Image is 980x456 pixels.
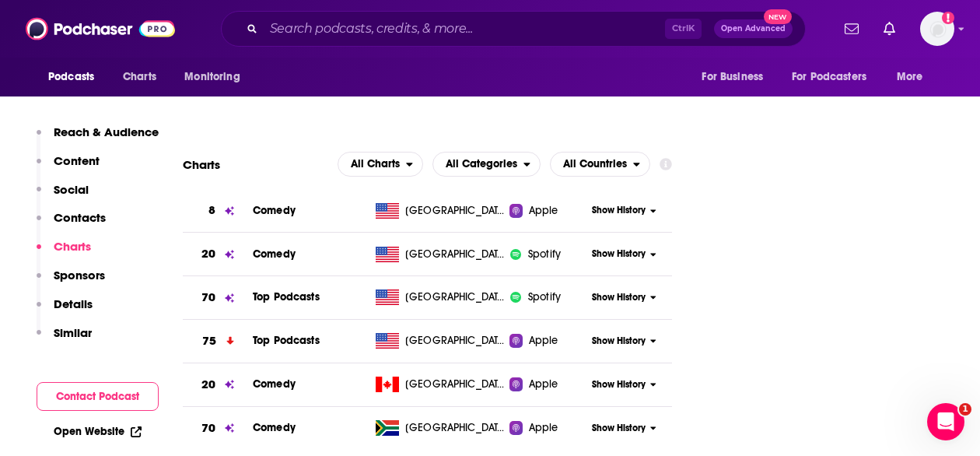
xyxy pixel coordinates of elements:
button: open menu [338,152,423,177]
span: Show History [592,291,646,304]
span: Monitoring [184,66,240,88]
span: United States [405,247,506,262]
p: Sponsors [54,268,105,282]
button: Details [37,296,93,325]
span: Logged in as aridings [920,12,954,46]
span: Charts [123,66,156,88]
a: Comedy [253,377,296,391]
span: United States [405,333,506,349]
a: iconImageSpotify [509,289,587,305]
p: Details [54,296,93,311]
span: Ctrl K [665,19,702,39]
button: Show History [587,422,661,435]
img: iconImage [509,291,522,303]
span: Spotify [528,289,561,305]
a: Apple [509,333,587,349]
button: Similar [37,325,92,354]
img: iconImage [509,248,522,261]
span: Show History [592,422,646,435]
a: Show notifications dropdown [877,16,901,42]
a: 75 [183,320,253,363]
h3: 70 [201,289,215,307]
a: 20 [183,233,253,275]
h3: 20 [201,245,215,263]
button: open menu [432,152,541,177]
h2: Charts [183,157,220,172]
a: 70 [183,276,253,319]
span: Podcasts [48,66,94,88]
a: Top Podcasts [253,290,320,303]
button: Show History [587,204,661,217]
button: open menu [550,152,650,177]
span: Show History [592,204,646,217]
button: Contacts [37,210,106,239]
a: Comedy [253,204,296,217]
button: Contact Podcast [37,382,159,411]
a: Top Podcasts [253,334,320,347]
span: Open Advanced [721,25,786,33]
button: Show History [587,247,661,261]
p: Contacts [54,210,106,225]
button: open menu [782,62,889,92]
button: Social [37,182,89,211]
svg: Add a profile image [942,12,954,24]
a: [GEOGRAPHIC_DATA] [369,289,509,305]
a: [GEOGRAPHIC_DATA] [369,377,509,392]
p: Reach & Audience [54,125,159,139]
span: For Podcasters [792,66,866,88]
span: Show History [592,378,646,391]
input: Search podcasts, credits, & more... [264,16,665,41]
a: Show notifications dropdown [838,16,865,42]
button: open menu [37,62,114,92]
button: Show History [587,291,661,304]
a: [GEOGRAPHIC_DATA] [369,247,509,262]
span: Show History [592,247,646,261]
button: Reach & Audience [37,125,159,153]
a: Apple [509,377,587,392]
button: Open AdvancedNew [714,19,793,38]
button: Show profile menu [920,12,954,46]
span: All Charts [351,159,400,170]
a: Comedy [253,421,296,434]
span: Canada [405,377,506,392]
iframe: Intercom live chat [927,403,964,440]
span: More [897,66,923,88]
span: All Categories [446,159,517,170]
button: open menu [173,62,260,92]
a: Comedy [253,247,296,261]
a: Charts [113,62,166,92]
a: iconImageSpotify [509,247,587,262]
span: New [764,9,792,24]
p: Charts [54,239,91,254]
p: Content [54,153,100,168]
a: [GEOGRAPHIC_DATA] [369,333,509,349]
span: United States [405,289,506,305]
button: Content [37,153,100,182]
h2: Platforms [338,152,423,177]
h2: Categories [432,152,541,177]
button: Charts [37,239,91,268]
a: 8 [183,189,253,232]
span: Spotify [528,247,561,262]
h3: 70 [201,419,215,437]
span: United States [405,203,506,219]
img: Podchaser - Follow, Share and Rate Podcasts [26,14,175,44]
h3: 75 [202,332,216,350]
div: Search podcasts, credits, & more... [221,11,806,47]
a: Open Website [54,425,142,438]
p: Social [54,182,89,197]
span: All Countries [563,159,627,170]
img: User Profile [920,12,954,46]
button: Show History [587,335,661,348]
span: South Africa [405,420,506,436]
button: open menu [886,62,943,92]
span: Show History [592,335,646,348]
button: open menu [691,62,782,92]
